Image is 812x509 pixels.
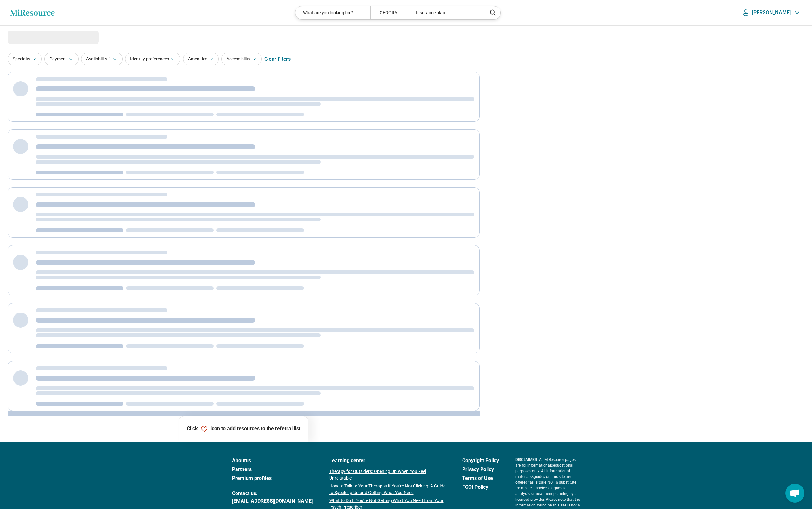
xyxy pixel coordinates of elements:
div: Clear filters [264,52,291,67]
p: [PERSON_NAME] [752,9,791,16]
a: Privacy Policy [462,466,499,473]
button: Specialty [8,53,42,65]
div: Open chat [785,484,804,503]
span: 1 [109,56,111,62]
button: Accessibility [221,53,262,65]
div: Insurance plan [408,6,483,19]
a: Aboutus [232,457,313,464]
span: Contact us: [232,490,313,497]
span: Loading... [8,31,61,43]
div: What are you looking for? [295,6,370,19]
button: Payment [44,53,79,65]
a: Therapy for Outsiders: Opening Up When You Feel Unrelatable [329,468,446,481]
a: How to Talk to Your Therapist if You’re Not Clicking: A Guide to Speaking Up and Getting What You... [329,483,446,496]
a: [EMAIL_ADDRESS][DOMAIN_NAME] [232,497,313,505]
a: Premium profiles [232,475,313,482]
button: Amenities [183,53,219,65]
a: Learning center [329,457,446,464]
a: Partners [232,466,313,473]
span: DISCLAIMER [515,457,537,462]
a: Terms of Use [462,475,499,482]
a: FCOI Policy [462,483,499,491]
button: Identity preferences [125,53,180,65]
a: Copyright Policy [462,457,499,464]
button: Availability1 [81,53,123,65]
p: Click icon to add resources to the referral list [187,425,300,433]
div: [GEOGRAPHIC_DATA] [370,6,408,19]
